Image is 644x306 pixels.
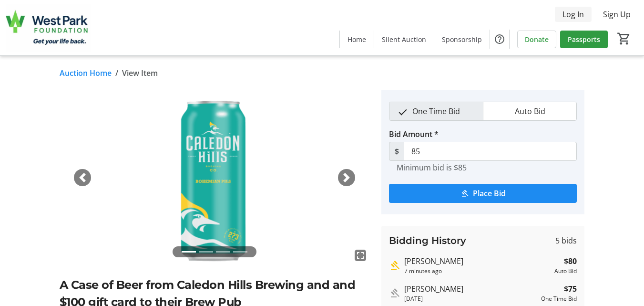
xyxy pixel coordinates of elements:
[541,295,577,303] div: One Time Bid
[595,7,638,22] button: Sign Up
[568,34,600,44] span: Passports
[562,9,584,20] span: Log In
[564,283,577,295] strong: $75
[340,31,374,48] a: Home
[603,9,631,20] span: Sign Up
[389,287,400,299] mat-icon: Outbid
[404,283,537,295] div: [PERSON_NAME]
[348,34,366,44] span: Home
[554,267,577,275] div: Auto Bid
[560,31,608,48] a: Passports
[389,184,577,203] button: Place Bid
[389,233,466,248] h3: Bidding History
[555,235,577,246] span: 5 bids
[517,31,556,48] a: Donate
[509,102,551,120] span: Auto Bid
[374,31,434,48] a: Silent Auction
[490,30,509,49] button: Help
[60,90,370,265] img: Image
[407,102,466,120] span: One Time Bid
[389,128,439,140] label: Bid Amount *
[404,295,537,303] div: [DATE]
[404,255,551,267] div: [PERSON_NAME]
[397,163,467,172] tr-hint: Minimum bid is $85
[355,250,366,261] mat-icon: fullscreen
[555,7,592,22] button: Log In
[615,30,633,47] button: Cart
[6,4,91,52] img: West Park Healthcare Centre Foundation's Logo
[404,267,551,275] div: 7 minutes ago
[389,260,400,271] mat-icon: Highest bid
[442,34,482,44] span: Sponsorship
[122,67,158,79] span: View Item
[564,255,577,267] strong: $80
[382,34,426,44] span: Silent Auction
[434,31,490,48] a: Sponsorship
[389,142,404,161] span: $
[60,67,112,79] a: Auction Home
[473,188,506,199] span: Place Bid
[525,34,549,44] span: Donate
[115,67,118,79] span: /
